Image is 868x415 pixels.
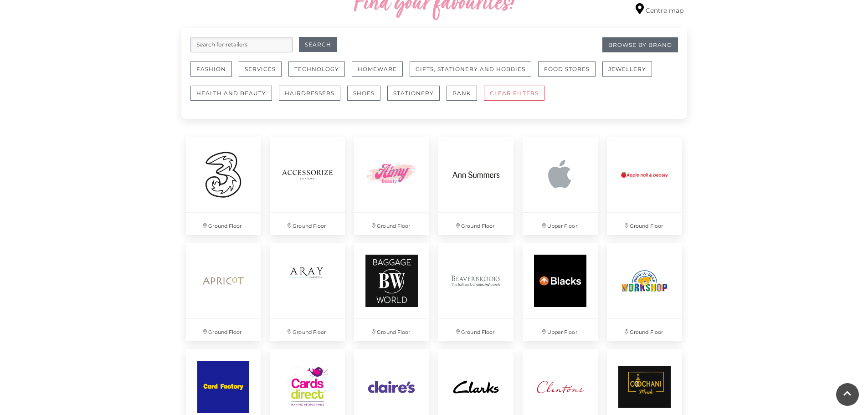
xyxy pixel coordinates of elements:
[484,86,544,101] button: CLEAR FILTERS
[602,133,687,240] a: Ground Floor
[636,3,683,15] a: Centre map
[607,319,682,341] p: Ground Floor
[523,213,598,235] p: Upper Floor
[602,239,687,346] a: Ground Floor
[352,61,410,86] a: Homeware
[538,61,602,86] a: Food Stores
[181,133,266,240] a: Ground Floor
[265,239,349,346] a: Ground Floor
[354,319,429,341] p: Ground Floor
[447,86,484,110] a: Bank
[438,319,514,341] p: Ground Floor
[523,319,598,341] p: Upper Floor
[602,61,659,86] a: Jewellery
[190,61,239,86] a: Fashion
[190,61,232,77] button: Fashion
[354,213,429,235] p: Ground Floor
[186,319,261,341] p: Ground Floor
[352,61,403,77] button: Homeware
[279,86,340,101] button: Hairdressers
[239,61,288,86] a: Services
[265,133,349,240] a: Ground Floor
[484,86,551,110] a: CLEAR FILTERS
[447,86,477,101] button: Bank
[279,86,347,110] a: Hairdressers
[239,61,282,77] button: Services
[288,61,345,77] button: Technology
[347,86,387,110] a: Shoes
[349,239,434,346] a: Ground Floor
[181,239,266,346] a: Ground Floor
[438,213,514,235] p: Ground Floor
[387,86,447,110] a: Stationery
[190,37,293,52] input: Search for retailers
[518,239,602,346] a: Upper Floor
[434,239,518,346] a: Ground Floor
[349,133,434,240] a: Ground Floor
[347,86,380,101] button: Shoes
[270,319,345,341] p: Ground Floor
[270,213,345,235] p: Ground Floor
[538,61,596,77] button: Food Stores
[410,61,538,86] a: Gifts, Stationery and Hobbies
[602,61,652,77] button: Jewellery
[518,133,602,240] a: Upper Floor
[299,37,337,52] button: Search
[288,61,352,86] a: Technology
[190,86,272,101] button: Health and Beauty
[602,37,678,52] a: Browse By Brand
[607,213,682,235] p: Ground Floor
[190,86,279,110] a: Health and Beauty
[387,86,440,101] button: Stationery
[434,133,518,240] a: Ground Floor
[410,61,531,77] button: Gifts, Stationery and Hobbies
[186,213,261,235] p: Ground Floor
